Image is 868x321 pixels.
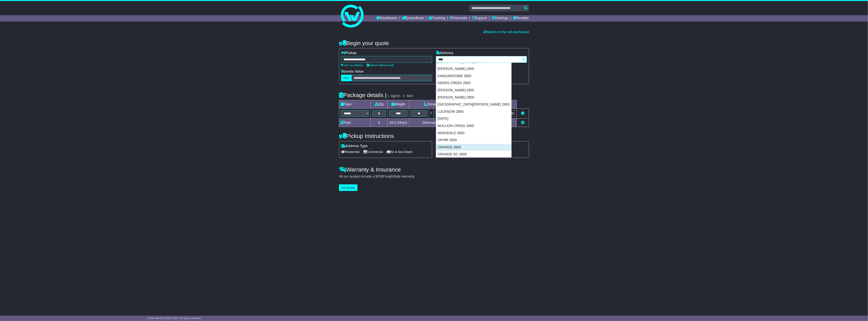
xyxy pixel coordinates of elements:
[436,87,511,94] div: [PERSON_NAME] 2800
[376,15,397,22] a: Dashboard
[339,184,358,191] button: Get Quotes
[341,75,352,81] label: AUD
[371,100,388,109] td: Qty
[436,144,511,151] div: ORANGE 2800
[363,149,383,155] span: Commercial
[436,73,511,80] div: KANGAROOBIE 2800
[450,15,467,22] a: Financials
[521,111,524,115] a: Remove this item
[388,100,409,109] td: Weight
[436,137,511,144] div: OPHIR 2800
[436,94,511,101] div: [PERSON_NAME] 2800
[429,109,434,119] td: x
[436,51,453,55] label: Delivery
[339,92,386,98] h4: Package details |
[341,144,368,148] label: Address Type
[513,15,529,22] a: Reseller
[436,80,511,87] div: KERRS CREEK 2800
[484,30,529,34] a: Switch to the old dashboard
[339,175,529,179] div: All our quotes include a $ FreightSafe warranty.
[339,133,432,139] h4: Pickup Instructions
[341,64,363,67] a: Use my address
[472,15,487,22] a: Support
[436,122,511,130] div: MULLION CREEK 2800
[407,94,413,98] label: lb/in
[401,15,424,22] a: Quote/Book
[339,118,371,127] td: Total
[341,70,364,74] label: Goods Value
[371,118,388,127] td: 4
[391,94,400,98] label: kg/cm
[521,121,524,124] a: Add new item
[339,100,371,109] td: Type
[367,64,394,67] a: Search address book
[436,130,511,137] div: NASHDALE 2800
[390,121,396,124] span: 63.2
[409,100,478,109] td: Dimensions (L x W x H)
[492,15,508,22] a: Settings
[436,101,511,108] div: [GEOGRAPHIC_DATA][PERSON_NAME] 2800
[146,317,201,320] span: © One World Courier 2025. All rights reserved.
[387,149,412,155] span: Air & Sea Depot
[436,65,511,73] div: [PERSON_NAME] 2800
[339,40,529,46] h4: Begin your quote
[341,149,359,155] span: Residential
[341,51,357,55] label: Pickup
[436,151,511,158] div: ORANGE DC 2800
[429,15,445,22] a: Tracking
[436,115,511,122] div: [DATE]
[388,118,409,127] td: Kilo(s)
[339,166,529,173] h4: Warranty & Insurance
[409,118,478,127] td: Dimensions in Centimetre(s)
[436,108,511,115] div: LUCKNOW 2800
[377,175,383,178] span: 250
